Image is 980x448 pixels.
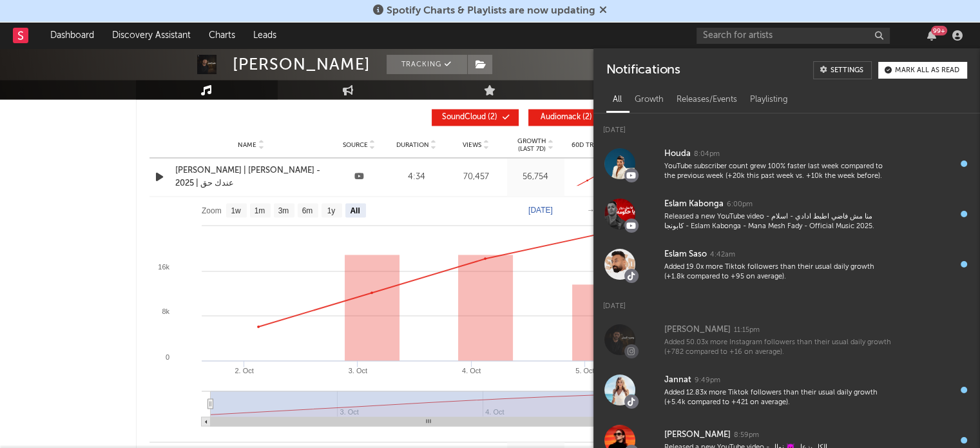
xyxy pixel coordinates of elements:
[694,150,720,159] div: 8:04pm
[927,30,936,41] button: 99+
[235,366,253,374] text: 2. Oct
[528,206,553,215] text: [DATE]
[327,206,335,215] text: 1y
[432,109,519,126] button: SoundCloud(2)
[593,315,980,365] a: [PERSON_NAME]11:15pmAdded 50.03x more Instagram followers than their usual daily growth (+782 com...
[664,427,731,443] div: [PERSON_NAME]
[448,171,504,184] div: 70,457
[664,262,891,282] div: Added 19.0x more Tiktok followers than their usual daily growth (+1.8k compared to +95 on average).
[254,206,265,215] text: 1m
[391,171,442,184] div: 4:34
[628,89,670,111] div: Growth
[697,28,890,44] input: Search for artists
[727,200,753,209] div: 6:00pm
[695,376,720,385] div: 9:49pm
[528,109,615,126] button: Audiomack(2)
[664,247,707,262] div: Eslam Saso
[664,212,891,232] div: Released a new YouTube video - منا مش فاضي اطبط ادادي - اسلام كابونجا - Eslam Kabonga - Mana Mesh...
[744,89,794,111] div: Playlisting
[734,326,760,335] div: 11:15pm
[158,263,169,271] text: 16k
[517,145,546,153] p: (Last 7d)
[200,23,244,48] a: Charts
[831,67,863,74] div: Settings
[510,171,561,184] div: 56,754
[664,162,891,182] div: YouTube subscriber count grew 100% faster last week compared to the previous week (+20k this past...
[231,206,241,215] text: 1w
[278,206,289,215] text: 3m
[103,23,200,48] a: Discovery Assistant
[895,67,959,74] div: Mark all as read
[664,197,724,212] div: Eslam Kabonga
[710,250,735,260] div: 4:42am
[593,365,980,415] a: Jannat9:49pmAdded 12.83x more Tiktok followers than their usual daily growth (+5.4k compared to +...
[670,89,744,111] div: Releases/Events
[599,6,607,16] span: Dismiss
[878,62,967,79] button: Mark all as read
[461,366,480,374] text: 4. Oct
[541,113,581,121] span: Audiomack
[593,189,980,239] a: Eslam Kabonga6:00pmReleased a new YouTube video - منا مش فاضي اطبط ادادي - اسلام كابونجا - Eslam ...
[593,139,980,189] a: Houda8:04pmYouTube subscriber count grew 100% faster last week compared to the previous week (+20...
[233,55,370,74] div: [PERSON_NAME]
[664,146,691,162] div: Houda
[734,431,759,440] div: 8:59pm
[664,388,891,408] div: Added 12.83x more Tiktok followers than their usual daily growth (+5.4k compared to +421 on avera...
[606,89,628,111] div: All
[302,206,312,215] text: 6m
[593,113,980,139] div: [DATE]
[593,239,980,289] a: Eslam Saso4:42amAdded 19.0x more Tiktok followers than their usual daily growth (+1.8k compared t...
[664,338,891,358] div: Added 50.03x more Instagram followers than their usual daily growth (+782 compared to +16 on aver...
[931,26,947,35] div: 99 +
[587,206,595,215] text: →
[348,366,367,374] text: 3. Oct
[244,23,285,48] a: Leads
[162,307,169,315] text: 8k
[575,366,594,374] text: 5. Oct
[175,164,327,190] a: [PERSON_NAME] | [PERSON_NAME] - عندك حق | 2025
[442,113,486,121] span: SoundCloud
[165,353,169,360] text: 0
[350,206,360,215] text: All
[593,289,980,315] div: [DATE]
[606,61,680,79] div: Notifications
[537,113,596,121] span: ( 2 )
[202,206,222,215] text: Zoom
[387,6,595,16] span: Spotify Charts & Playlists are now updating
[813,61,872,79] a: Settings
[387,55,467,74] button: Tracking
[440,113,499,121] span: ( 2 )
[664,373,691,388] div: Jannat
[664,322,731,338] div: [PERSON_NAME]
[41,23,103,48] a: Dashboard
